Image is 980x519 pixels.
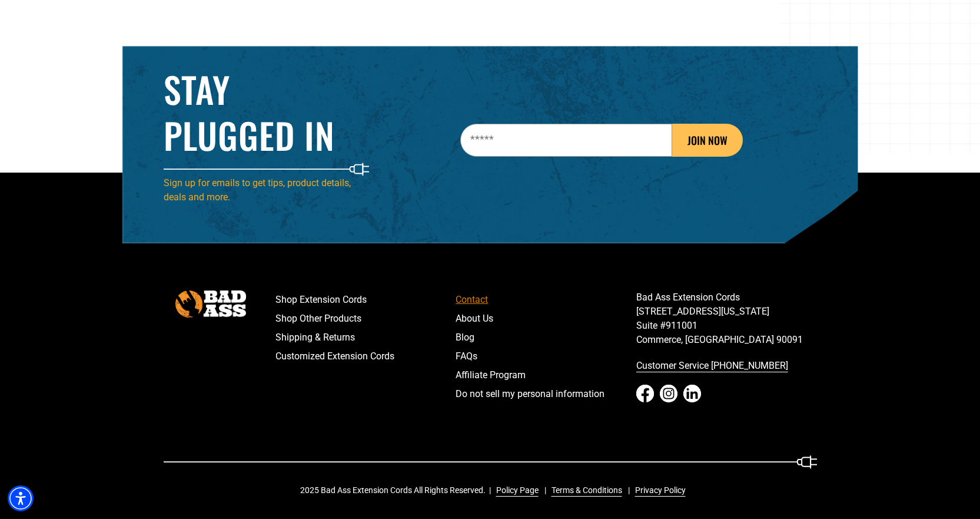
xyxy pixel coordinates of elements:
a: Do not sell my personal information [456,385,636,404]
div: Accessibility Menu [8,485,34,511]
a: Customized Extension Cords [275,347,456,366]
a: Shipping & Returns [275,328,456,347]
a: Affiliate Program [456,366,636,385]
h2: Stay Plugged In [164,66,370,158]
a: Shop Other Products [275,309,456,328]
a: Facebook - open in a new tab [636,385,654,402]
a: Privacy Policy [630,484,686,497]
a: About Us [456,309,636,328]
a: Shop Extension Cords [275,290,456,309]
a: Blog [456,328,636,347]
div: 2025 Bad Ass Extension Cords All Rights Reserved. [300,484,694,497]
input: Email [460,124,672,157]
img: Bad Ass Extension Cords [175,290,246,317]
a: FAQs [456,347,636,366]
a: call 833-674-1699 [636,356,817,375]
p: Sign up for emails to get tips, product details, deals and more. [164,176,370,204]
a: Instagram - open in a new tab [660,385,677,402]
a: Terms & Conditions [547,484,622,497]
a: Contact [456,290,636,309]
p: Bad Ass Extension Cords [STREET_ADDRESS][US_STATE] Suite #911001 Commerce, [GEOGRAPHIC_DATA] 90091 [636,290,817,347]
button: JOIN NOW [672,124,743,157]
a: Policy Page [491,484,539,497]
a: LinkedIn - open in a new tab [683,385,701,402]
